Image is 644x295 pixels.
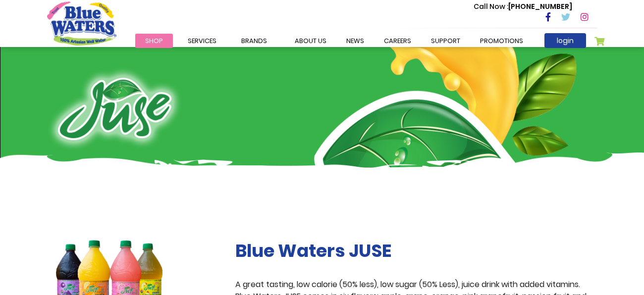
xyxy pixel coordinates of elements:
a: Promotions [470,34,533,48]
a: News [336,34,374,48]
h2: Blue Waters JUSE [235,240,597,261]
a: about us [285,34,336,48]
span: Brands [241,36,267,46]
a: support [421,34,470,48]
a: login [544,33,586,48]
span: Call Now : [474,1,508,11]
img: juse-logo.png [47,67,182,151]
a: careers [374,34,421,48]
span: Services [188,36,216,46]
span: Shop [145,36,163,46]
a: store logo [47,1,116,45]
p: [PHONE_NUMBER] [474,1,572,12]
